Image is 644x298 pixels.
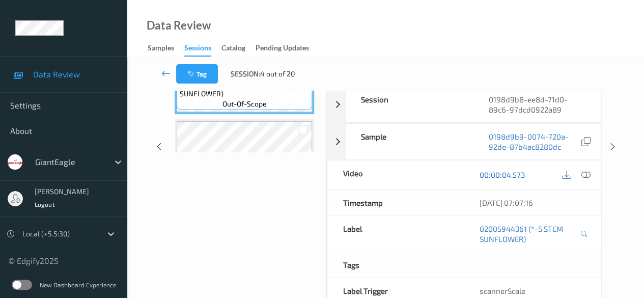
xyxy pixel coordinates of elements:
a: Catalog [221,41,256,56]
a: 02005944361 (*-5 STEM SUNFLOWER) [479,224,577,244]
div: Video [327,160,464,189]
a: Pending Updates [256,41,319,56]
span: out-of-scope [222,99,267,109]
div: Data Review [147,20,211,31]
a: 00:00:04.573 [479,170,524,180]
div: Catalog [221,43,245,56]
span: Session: [231,69,260,79]
div: [DATE] 07:07:16 [479,198,585,208]
span: 4 out of 20 [260,69,295,79]
a: Sessions [184,41,221,57]
div: Sample [346,124,473,159]
a: 0198d9b9-0074-720a-92de-87b4ac8280dc [488,131,579,152]
div: Pending Updates [256,43,309,56]
div: Session [346,87,473,122]
div: Session0198d9b8-ee8d-71d0-89c6-97dcd0922a89 [327,86,601,123]
div: 0198d9b8-ee8d-71d0-89c6-97dcd0922a89 [473,87,600,122]
div: Label [327,216,464,252]
div: Samples [148,43,174,56]
div: Timestamp [327,190,464,215]
a: Samples [148,41,184,56]
div: Tags [327,252,464,278]
div: Sample0198d9b9-0074-720a-92de-87b4ac8280dc [327,123,601,160]
div: Sessions [184,43,211,57]
button: Tag [176,64,218,84]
